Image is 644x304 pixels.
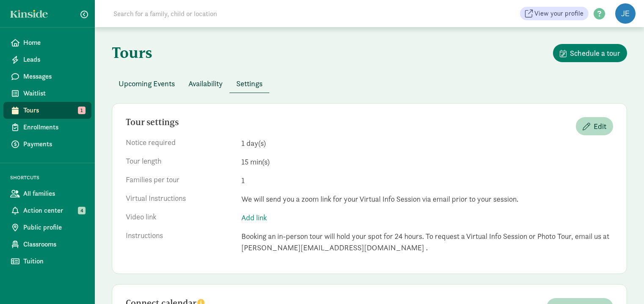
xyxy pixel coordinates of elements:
span: 15 min(s) [241,156,613,168]
span: Classrooms [23,239,85,249]
a: Payments [3,136,91,153]
a: Enrollments [3,119,91,136]
a: Action center 4 [3,202,91,219]
span: Tuition [23,256,85,266]
span: Tours [23,105,85,115]
a: View your profile [520,7,589,20]
span: 1 [241,175,613,186]
span: Edit [594,121,606,132]
a: Tours 1 [3,102,91,119]
span: Waitlist [23,88,85,99]
span: View your profile [534,8,583,19]
span: Public profile [23,222,85,233]
span: Booking an in-person tour will hold your spot for 24 hours. To request a Virtual Info Session or ... [241,230,613,253]
button: Settings [229,74,269,93]
label: Tour length [126,156,237,166]
span: Home [23,38,85,48]
a: Home [3,34,91,51]
input: Search for a family, child or location [108,5,346,22]
a: Public profile [3,219,91,236]
h1: Tour settings [126,117,179,127]
a: Add link [241,212,613,224]
span: Schedule a tour [570,47,620,59]
a: Tuition [3,253,91,270]
a: Messages [3,68,91,85]
span: All families [23,189,85,199]
label: Instructions [126,230,237,252]
span: Action center [23,205,85,216]
span: Upcoming Events [119,78,175,89]
span: Enrollments [23,122,85,132]
label: Notice required [126,137,237,148]
span: Payments [23,139,85,149]
span: Availability [188,78,223,89]
span: 1 day(s) [241,137,613,149]
label: Virtual Instructions [126,193,237,203]
a: Leads [3,51,91,68]
span: We will send you a zoom link for your Virtual Info Session via email prior to your session. [241,193,613,205]
h1: Tours [112,44,152,61]
button: Upcoming Events [112,74,182,93]
button: Schedule a tour [553,44,627,62]
button: Availability [182,74,229,93]
a: All families [3,185,91,202]
span: Settings [236,78,263,89]
a: Classrooms [3,236,91,253]
label: Families per tour [126,175,237,185]
span: Leads [23,55,85,65]
button: Edit [576,117,613,135]
span: 1 [78,107,86,114]
span: 4 [78,207,86,214]
label: Video link [126,212,237,222]
span: Messages [23,71,85,82]
a: Waitlist [3,85,91,102]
